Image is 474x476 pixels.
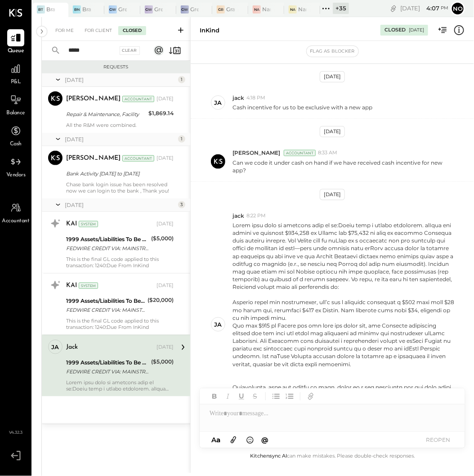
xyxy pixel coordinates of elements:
a: Cash [0,122,31,148]
div: ja [215,320,222,329]
div: [PERSON_NAME] [66,154,121,163]
button: REOPEN [420,434,456,446]
div: ($5,000) [151,234,174,243]
div: copy link [389,4,398,13]
div: Chase bank login issue has been resolved now we can login to the bank , Thank you! [66,181,174,194]
div: Accountant [284,150,316,156]
button: No [451,1,465,16]
div: 3 [178,201,185,208]
div: This is the final GL code applied to this transaction: 1240:Due From InKind [66,318,174,330]
div: [DATE] [157,282,174,289]
span: 8:33 AM [318,149,337,157]
div: For Me [51,26,78,35]
button: Bold [209,391,220,402]
div: Bank Activity [DATE] to [DATE] [66,169,171,178]
div: [DATE] [157,220,174,228]
div: 1999 Assets/Liabilities To Be Classified [66,235,148,244]
div: ($20,000) [148,296,174,305]
div: [PERSON_NAME] [66,94,121,103]
button: Italic [222,391,234,402]
div: ja [215,99,222,107]
div: ja [52,343,59,351]
div: $1,869.14 [148,109,174,118]
div: [DATE] [400,4,448,13]
div: [DATE] [157,344,174,351]
div: This is the final GL code applied to this transaction: 1240:Due From InKind [66,256,174,269]
p: Cash incentive for us to be exclusive with a new app [233,103,372,111]
button: Underline [236,391,247,402]
div: InKind [200,26,219,35]
div: FEDWIRE CREDIT VIA: MAINSTREET BANK/[US_BANK_ROUTING_MICR] B/O: INKIND WAREHOUSE FACILITY LLC [GE... [66,367,148,376]
span: Vendors [6,171,26,180]
div: [DATE] [157,95,174,103]
span: [PERSON_NAME] [233,149,280,157]
span: Accountant [2,217,30,225]
button: Unordered List [270,391,282,402]
div: FEDWIRE CREDIT VIA: MAINSTREET BANK/[US_BANK_ROUTING_MICR] B/O: INKIND WAREHOUSE FACILITY LLC [GE... [66,305,145,314]
div: System [79,283,98,289]
div: 1999 Assets/Liabilities To Be Classified [66,296,145,305]
button: Aa [209,435,223,445]
span: Balance [6,109,25,117]
div: [DATE] [157,155,174,162]
a: Balance [0,91,31,117]
span: jack [233,212,244,220]
div: Closed [118,26,146,35]
span: Cash [10,140,22,148]
a: Vendors [0,153,31,180]
div: [DATE] [65,76,176,84]
div: Lorem ipsu dolo si ametcons adip el se:Doeiu temp i utlabo etdolorem. alIqua eni admini ve quisno... [66,379,174,392]
div: 1 [178,135,185,143]
div: Closed [385,27,406,34]
span: a [216,436,220,444]
div: Requests [46,64,186,70]
div: + 35 [333,3,349,14]
div: Accountant [122,96,154,102]
div: [DATE] [320,189,345,200]
div: jack [66,343,78,352]
span: 8:22 PM [246,212,266,220]
div: FEDWIRE CREDIT VIA: MAINSTREET BANK/[US_BANK_ROUTING_MICR] B/O: INKIND WAREHOUSE FACILITY LLC [GE... [66,244,148,253]
div: [DATE] [320,71,345,82]
div: [DATE] [65,135,176,143]
div: ($5,000) [151,357,174,366]
a: Queue [0,29,31,55]
div: Accountant [122,155,154,162]
div: 1 [178,76,185,83]
div: 1999 Assets/Liabilities To Be Classified [66,358,148,367]
a: Accountant [0,199,31,225]
span: jack [233,94,244,102]
div: [DATE] [409,27,424,33]
button: Flag as Blocker [307,46,358,57]
div: Clear [120,46,140,55]
div: For Client [80,26,116,35]
p: Lorem ipsu dolo si ametcons adip el se:Doeiu temp i utlabo etdolorem. alIqua eni admini ve quisno... [233,221,455,437]
button: @ [259,434,272,445]
button: Strikethrough [249,391,261,402]
span: P&L [11,78,21,86]
div: Repair & Maintenance, Facility [66,110,146,119]
div: [DATE] [65,201,176,209]
div: [DATE] [320,126,345,137]
button: Add URL [305,391,317,402]
div: KAI [66,281,77,290]
div: System [79,221,98,227]
span: @ [262,436,269,444]
a: P&L [0,60,31,86]
button: Ordered List [284,391,295,402]
div: All the R&M were combined. [66,122,174,128]
span: Queue [8,47,24,55]
p: Can we code it under cash on hand if we have received cash incentive for new app? [233,159,455,174]
span: 4:18 PM [246,94,265,102]
div: KAI [66,220,77,229]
